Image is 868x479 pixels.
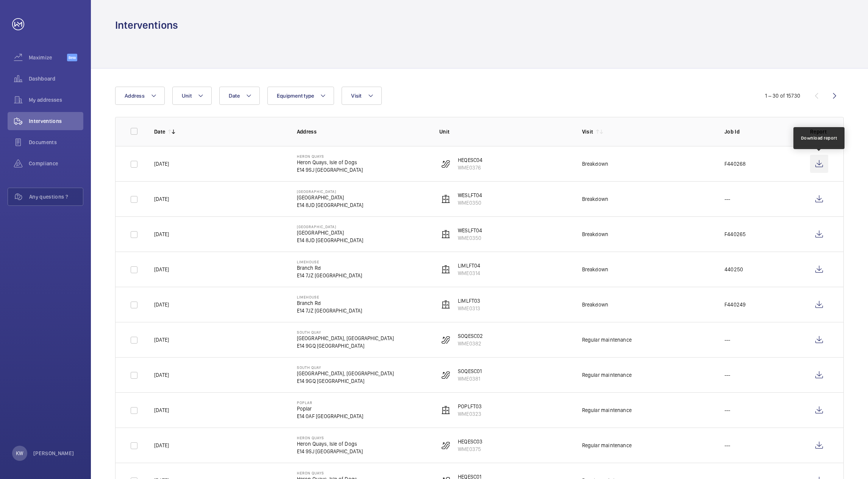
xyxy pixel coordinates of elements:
[297,400,364,405] p: Poplar
[342,87,381,105] button: Visit
[29,160,83,167] span: Compliance
[297,229,364,236] p: [GEOGRAPHIC_DATA]
[582,336,632,344] div: Regular maintenance
[29,117,83,125] span: Interventions
[458,191,482,199] p: WESLFT04
[277,93,314,99] span: Equipment type
[765,92,800,100] div: 1 – 30 of 15730
[458,262,480,269] p: LIMLFT04
[297,365,394,370] p: South Quay
[582,371,632,379] div: Regular maintenance
[351,93,361,99] span: Visit
[458,227,482,234] p: WESLFT04
[297,334,394,342] p: [GEOGRAPHIC_DATA], [GEOGRAPHIC_DATA]
[441,159,450,168] img: escalator.svg
[441,406,450,415] img: elevator.svg
[29,96,83,104] span: My addresses
[297,189,364,194] p: [GEOGRAPHIC_DATA]
[724,442,731,449] p: ---
[724,160,746,168] p: F440268
[297,194,364,201] p: [GEOGRAPHIC_DATA]
[67,54,77,61] span: Beta
[458,332,483,340] p: SOQESC02
[297,236,364,244] p: E14 8JD [GEOGRAPHIC_DATA]
[458,445,482,453] p: WME0375
[297,295,362,299] p: Limehouse
[297,272,362,279] p: E14 7JZ [GEOGRAPHIC_DATA]
[267,87,334,105] button: Equipment type
[441,300,450,309] img: elevator.svg
[154,195,169,203] p: [DATE]
[458,340,483,347] p: WME0382
[297,299,362,307] p: Branch Rd
[458,367,482,375] p: SOQESC01
[154,442,169,449] p: [DATE]
[724,371,731,379] p: ---
[297,260,362,264] p: Limehouse
[582,301,609,308] div: Breakdown
[297,128,428,135] p: Address
[29,193,83,201] span: Any questions ?
[582,195,609,203] div: Breakdown
[125,93,145,99] span: Address
[441,370,450,379] img: escalator.svg
[297,166,363,174] p: E14 9SJ [GEOGRAPHIC_DATA]
[297,224,364,229] p: [GEOGRAPHIC_DATA]
[582,230,609,238] div: Breakdown
[441,335,450,344] img: escalator.svg
[219,87,260,105] button: Date
[297,342,394,350] p: E14 9GQ [GEOGRAPHIC_DATA]
[582,160,609,168] div: Breakdown
[801,135,837,142] div: Download report
[115,18,178,32] h1: Interventions
[458,234,482,242] p: WME0350
[154,266,169,273] p: [DATE]
[458,269,480,277] p: WME0314
[724,336,731,344] p: ---
[297,448,363,455] p: E14 9SJ [GEOGRAPHIC_DATA]
[582,406,632,414] div: Regular maintenance
[458,199,482,207] p: WME0350
[172,87,212,105] button: Unit
[154,336,169,344] p: [DATE]
[297,201,364,209] p: E14 8JD [GEOGRAPHIC_DATA]
[297,370,394,377] p: [GEOGRAPHIC_DATA], [GEOGRAPHIC_DATA]
[724,406,731,414] p: ---
[297,435,363,440] p: Heron Quays
[154,301,169,308] p: [DATE]
[115,87,165,105] button: Address
[439,128,570,135] p: Unit
[458,410,482,418] p: WME0323
[458,297,480,305] p: LIMLFT03
[724,195,731,203] p: ---
[182,93,192,99] span: Unit
[297,412,364,420] p: E14 0AF [GEOGRAPHIC_DATA]
[16,449,23,457] p: KW
[724,128,798,135] p: Job Id
[724,266,743,273] p: 440250
[154,128,165,135] p: Date
[441,230,450,239] img: elevator.svg
[297,154,363,159] p: Heron Quays
[154,160,169,168] p: [DATE]
[297,377,394,385] p: E14 9GQ [GEOGRAPHIC_DATA]
[33,449,74,457] p: [PERSON_NAME]
[29,138,83,146] span: Documents
[154,230,169,238] p: [DATE]
[297,264,362,272] p: Branch Rd
[458,403,482,410] p: POPLFT03
[458,305,480,312] p: WME0313
[297,440,363,448] p: Heron Quays, Isle of Dogs
[229,93,240,99] span: Date
[297,330,394,334] p: South Quay
[441,194,450,204] img: elevator.svg
[582,266,609,273] div: Breakdown
[154,406,169,414] p: [DATE]
[724,230,746,238] p: F440265
[458,164,482,171] p: WME0376
[297,471,363,475] p: Heron Quays
[29,54,67,61] span: Maximize
[724,301,746,308] p: F440249
[154,371,169,379] p: [DATE]
[582,442,632,449] div: Regular maintenance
